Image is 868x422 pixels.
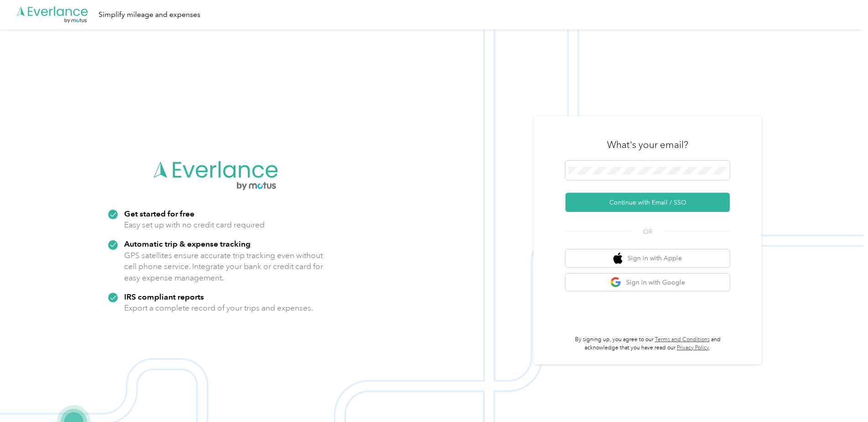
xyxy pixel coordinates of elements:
[610,277,622,288] img: google logo
[99,9,200,21] div: Simplify mileage and expenses
[124,250,324,284] p: GPS satellites ensure accurate trip tracking even without cell phone service. Integrate your bank...
[565,274,730,291] button: google logoSign in with Google
[124,219,265,231] p: Easy set up with no credit card required
[613,253,622,264] img: apple logo
[565,193,730,212] button: Continue with Email / SSO
[565,336,730,352] p: By signing up, you agree to our and acknowledge that you have read our .
[677,344,709,351] a: Privacy Policy
[632,227,664,237] span: OR
[124,209,194,218] strong: Get started for free
[655,336,710,343] a: Terms and Conditions
[607,138,688,151] h3: What's your email?
[565,249,730,267] button: apple logoSign in with Apple
[124,292,204,301] strong: IRS compliant reports
[124,239,251,248] strong: Automatic trip & expense tracking
[124,302,313,314] p: Export a complete record of your trips and expenses.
